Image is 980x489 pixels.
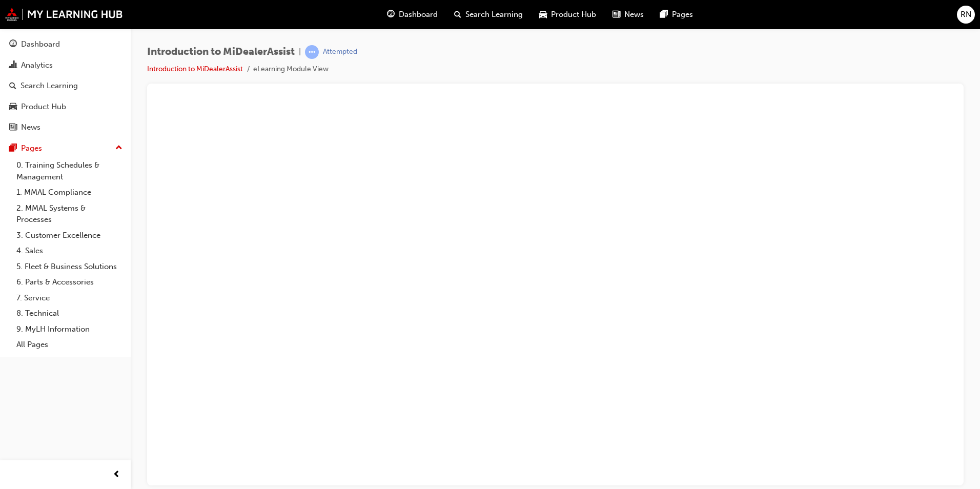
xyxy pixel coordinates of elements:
a: Analytics [4,56,127,75]
button: DashboardAnalyticsSearch LearningProduct HubNews [4,33,127,139]
a: 6. Parts & Accessories [12,274,127,290]
a: 2. MMAL Systems & Processes [12,200,127,228]
a: Product Hub [4,97,127,116]
div: Dashboard [21,38,60,50]
a: 0. Training Schedules & Management [12,157,127,185]
a: 3. Customer Excellence [12,228,127,243]
div: Attempted [323,47,357,57]
span: guage-icon [387,8,395,21]
div: Pages [21,142,42,154]
a: Dashboard [4,35,127,54]
span: search-icon [9,81,16,91]
span: news-icon [612,8,620,21]
span: car-icon [539,8,547,21]
a: 8. Technical [12,305,127,321]
span: car-icon [9,103,17,112]
span: News [624,9,644,21]
div: News [21,121,40,133]
span: pages-icon [9,144,17,153]
span: guage-icon [9,40,17,49]
span: chart-icon [9,61,17,70]
span: | [299,46,301,58]
a: guage-iconDashboard [379,4,446,25]
span: pages-icon [660,8,668,21]
span: news-icon [9,123,17,132]
a: pages-iconPages [652,4,701,25]
span: Search Learning [465,9,523,21]
a: 4. Sales [12,243,127,259]
span: learningRecordVerb_ATTEMPT-icon [305,45,319,59]
a: 1. MMAL Compliance [12,185,127,200]
a: 7. Service [12,290,127,306]
a: News [4,118,127,137]
div: Analytics [21,59,53,71]
span: RN [961,9,971,21]
a: car-iconProduct Hub [531,4,604,25]
a: 9. MyLH Information [12,321,127,337]
span: Introduction to MiDealerAssist [147,46,295,58]
a: search-iconSearch Learning [446,4,531,25]
span: Product Hub [551,9,596,21]
button: RN [957,6,975,24]
a: Introduction to MiDealerAssist [147,65,243,73]
a: 5. Fleet & Business Solutions [12,259,127,275]
img: mmal [5,8,123,21]
span: prev-icon [113,468,120,481]
a: news-iconNews [604,4,652,25]
span: search-icon [454,8,461,21]
li: eLearning Module View [253,64,329,75]
a: All Pages [12,337,127,353]
span: Dashboard [399,9,438,21]
button: Pages [4,139,127,158]
a: Search Learning [4,76,127,95]
span: Pages [672,9,693,21]
div: Product Hub [21,101,66,113]
div: Search Learning [21,80,78,92]
span: up-icon [115,141,122,155]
